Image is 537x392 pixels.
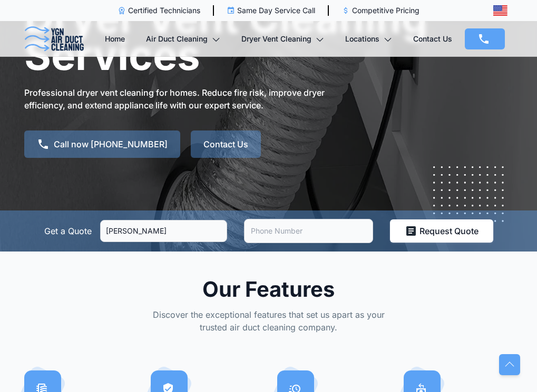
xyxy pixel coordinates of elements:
[241,21,324,57] a: Dryer Vent Cleaning
[141,308,396,334] p: Discover the exceptional features that set us apart as your trusted air duct cleaning company.
[345,21,392,57] a: Locations
[244,219,373,243] input: Phone Number
[237,5,315,16] p: Same Day Service Call
[413,21,452,57] a: Contact Us
[128,5,200,16] p: Certified Technicians
[44,225,92,237] p: Get a Quote
[105,21,125,57] a: Home
[191,130,261,158] a: Contact Us
[100,220,227,242] input: Your Name
[390,219,493,243] button: Request Quote
[24,26,84,52] img: logo
[24,130,180,158] a: Call now [PHONE_NUMBER]
[146,21,220,57] a: Air Duct Cleaning
[141,277,396,302] h2: Our Features
[352,5,419,16] p: Competitive Pricing
[24,86,340,112] p: Professional dryer vent cleaning for homes. Reduce fire risk, improve dryer efficiency, and exten...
